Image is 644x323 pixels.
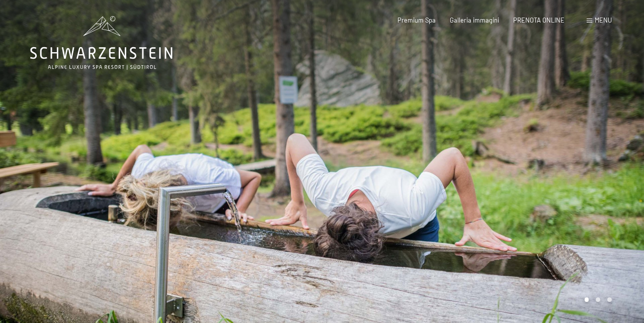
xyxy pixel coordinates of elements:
[450,16,499,24] a: Galleria immagini
[581,297,612,302] div: Carousel Pagination
[607,297,612,302] div: Carousel Page 3
[595,16,612,24] span: Menu
[513,16,565,24] a: PRENOTA ONLINE
[397,16,436,24] a: Premium Spa
[585,297,589,302] div: Carousel Page 1 (Current Slide)
[596,297,600,302] div: Carousel Page 2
